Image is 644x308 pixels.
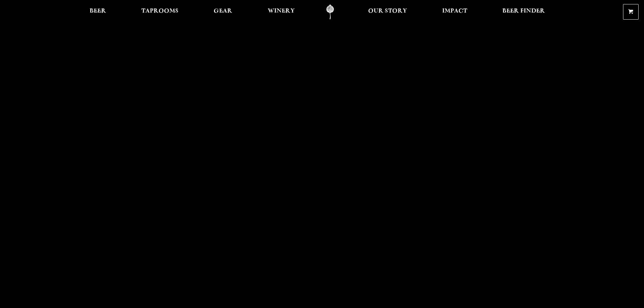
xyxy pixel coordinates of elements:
span: Beer [90,8,106,14]
span: Our Story [368,8,407,14]
a: Gear [209,4,237,20]
span: Winery [268,8,295,14]
a: Odell Home [317,4,343,20]
a: Beer [85,4,111,20]
a: Impact [438,4,472,20]
a: Beer Finder [498,4,549,20]
a: Our Story [364,4,411,20]
a: Winery [263,4,299,20]
span: Gear [214,8,232,14]
span: Beer Finder [502,8,545,14]
a: Taprooms [137,4,183,20]
span: Impact [442,8,467,14]
span: Taprooms [141,8,178,14]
